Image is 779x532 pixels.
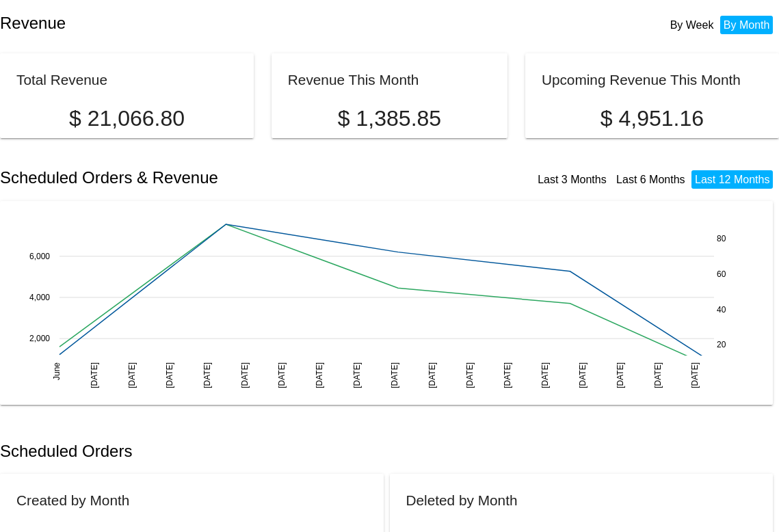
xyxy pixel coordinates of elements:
[90,362,99,388] text: [DATE]
[465,362,475,388] text: [DATE]
[427,362,437,388] text: [DATE]
[390,362,399,388] text: [DATE]
[542,106,763,131] p: $ 4,951.16
[240,362,250,388] text: [DATE]
[503,362,512,388] text: [DATE]
[288,106,491,131] p: $ 1,385.85
[667,16,717,34] li: By Week
[406,492,518,508] h2: Deleted by Month
[538,174,607,185] a: Last 3 Months
[540,362,550,388] text: [DATE]
[653,362,663,388] text: [DATE]
[277,362,287,388] text: [DATE]
[352,362,362,388] text: [DATE]
[29,292,50,302] text: 4,000
[165,362,174,388] text: [DATE]
[616,174,685,185] a: Last 6 Months
[578,362,587,388] text: [DATE]
[616,362,625,388] text: [DATE]
[16,72,107,88] h2: Total Revenue
[717,340,726,349] text: 20
[315,362,324,388] text: [DATE]
[16,492,129,508] h2: Created by Month
[127,362,137,388] text: [DATE]
[52,362,62,380] text: June
[717,304,726,314] text: 40
[29,251,50,261] text: 6,000
[202,362,212,388] text: [DATE]
[690,362,700,388] text: [DATE]
[720,16,774,34] li: By Month
[717,269,726,278] text: 60
[288,72,419,88] h2: Revenue This Month
[542,72,741,88] h2: Upcoming Revenue This Month
[717,233,726,243] text: 80
[29,334,50,343] text: 2,000
[16,106,237,131] p: $ 21,066.80
[695,174,769,185] a: Last 12 Months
